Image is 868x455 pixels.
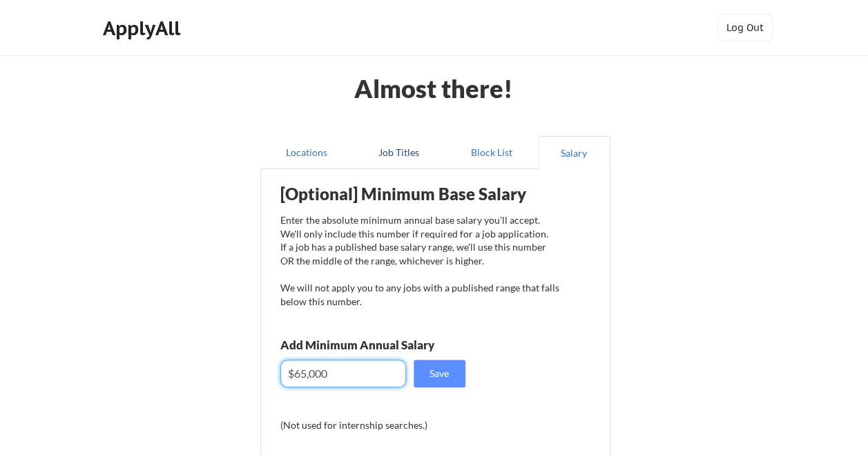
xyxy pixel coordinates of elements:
button: Locations [260,136,353,169]
div: Enter the absolute minimum annual base salary you'll accept. We'll only include this number if re... [280,213,560,308]
div: [Optional] Minimum Base Salary [280,186,560,202]
div: Add Minimum Annual Salary [280,339,496,351]
div: Almost there! [337,76,530,101]
button: Salary [538,136,610,169]
div: (Not used for internship searches.) [280,418,467,432]
button: Save [414,360,465,387]
div: ApplyAll [103,17,184,40]
button: Job Titles [353,136,445,169]
input: E.g. $100,000 [280,360,406,387]
button: Block List [445,136,538,169]
button: Log Out [717,14,773,41]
